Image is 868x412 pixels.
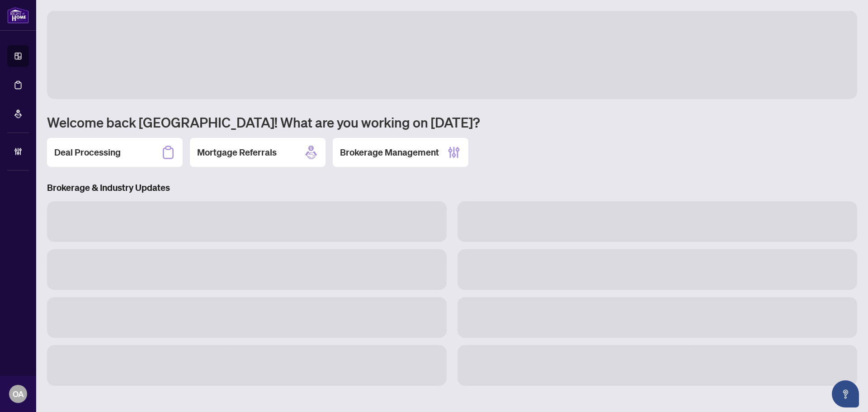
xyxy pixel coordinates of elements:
[7,7,29,24] img: logo
[197,146,277,159] h2: Mortgage Referrals
[54,146,121,159] h2: Deal Processing
[47,181,857,194] h3: Brokerage & Industry Updates
[832,380,859,407] button: Open asap
[13,388,24,400] span: OA
[47,114,857,131] h1: Welcome back [GEOGRAPHIC_DATA]! What are you working on [DATE]?
[340,146,439,159] h2: Brokerage Management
